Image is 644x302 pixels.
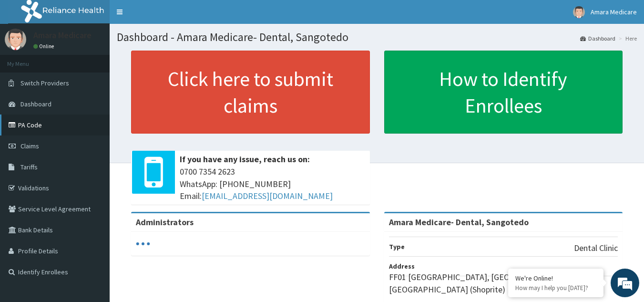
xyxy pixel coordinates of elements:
[136,217,194,228] b: Administrators
[389,217,529,228] strong: Amara Medicare- Dental, Sangotedo
[389,262,415,271] b: Address
[616,34,637,42] li: Here
[20,142,39,150] span: Claims
[33,31,92,40] p: Amara Medicare
[33,43,56,50] a: Online
[20,100,51,108] span: Dashboard
[131,51,370,134] a: Click here to submit claims
[180,154,310,165] b: If you have any issue, reach us on:
[574,242,618,254] p: Dental Clinic
[136,237,150,251] svg: audio-loading
[515,274,596,282] div: We're Online!
[202,190,333,201] a: [EMAIL_ADDRESS][DOMAIN_NAME]
[117,31,637,43] h1: Dashboard - Amara Medicare- Dental, Sangotedo
[20,79,69,87] span: Switch Providers
[20,163,38,171] span: Tariffs
[591,8,637,16] span: Amara Medicare
[389,242,405,251] b: Type
[573,6,585,18] img: User Image
[389,271,618,295] p: FF01 [GEOGRAPHIC_DATA], [GEOGRAPHIC_DATA], [GEOGRAPHIC_DATA] (Shoprite) Road, Sangotedo
[515,284,596,292] p: How may I help you today?
[5,29,26,50] img: User Image
[580,34,615,42] a: Dashboard
[384,51,623,134] a: How to Identify Enrollees
[180,166,365,202] span: 0700 7354 2623 WhatsApp: [PHONE_NUMBER] Email:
